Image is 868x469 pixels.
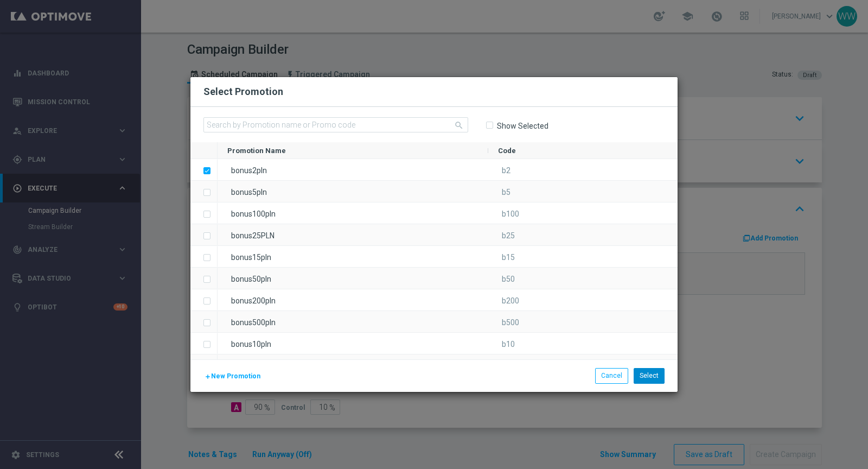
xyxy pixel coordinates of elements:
div: Press SPACE to select this row. [190,311,218,333]
div: Press SPACE to select this row. [190,224,218,246]
div: Press SPACE to select this row. [190,268,218,289]
div: Press SPACE to select this row. [190,181,218,202]
div: Press SPACE to select this row. [190,333,218,354]
span: b500 [502,318,519,327]
span: b15 [502,253,515,262]
div: Press SPACE to select this row. [190,246,218,268]
div: bonus2pln [218,159,488,180]
div: bonus30pln [218,354,488,376]
span: Code [498,147,516,155]
span: Promotion Name [227,147,286,155]
div: Press SPACE to deselect this row. [190,159,218,181]
span: New Promotion [211,372,260,380]
i: search [454,121,464,130]
button: Cancel [595,368,628,383]
div: Press SPACE to select this row. [218,202,678,224]
div: Press SPACE to select this row. [190,354,218,376]
div: bonus25PLN [218,224,488,245]
div: bonus5pln [218,181,488,202]
div: Press SPACE to select this row. [218,181,678,202]
div: Press SPACE to select this row. [190,202,218,224]
span: b5 [502,188,510,197]
span: b10 [502,340,515,348]
i: add [205,373,211,380]
div: Press SPACE to select this row. [190,289,218,311]
div: Press SPACE to select this row. [218,354,678,376]
div: Press SPACE to select this row. [218,289,678,311]
div: Press SPACE to select this row. [218,224,678,246]
div: bonus500pln [218,311,488,332]
div: bonus200pln [218,289,488,310]
span: b100 [502,210,519,218]
label: Show Selected [496,121,548,131]
div: Press SPACE to select this row. [218,311,678,333]
span: b2 [502,166,510,175]
div: Press SPACE to select this row. [218,246,678,268]
span: b25 [502,231,515,240]
input: Search by Promotion name or Promo code [203,117,468,132]
div: Press SPACE to select this row. [218,333,678,354]
div: bonus15pln [218,246,488,267]
span: b200 [502,296,519,305]
h2: Select Promotion [203,85,283,98]
button: New Promotion [203,370,261,382]
div: bonus50pln [218,268,488,289]
button: Select [634,368,665,383]
span: b50 [502,275,515,283]
div: bonus10pln [218,333,488,354]
div: Press SPACE to deselect this row. [218,159,678,181]
div: bonus100pln [218,202,488,224]
div: Press SPACE to select this row. [218,268,678,289]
